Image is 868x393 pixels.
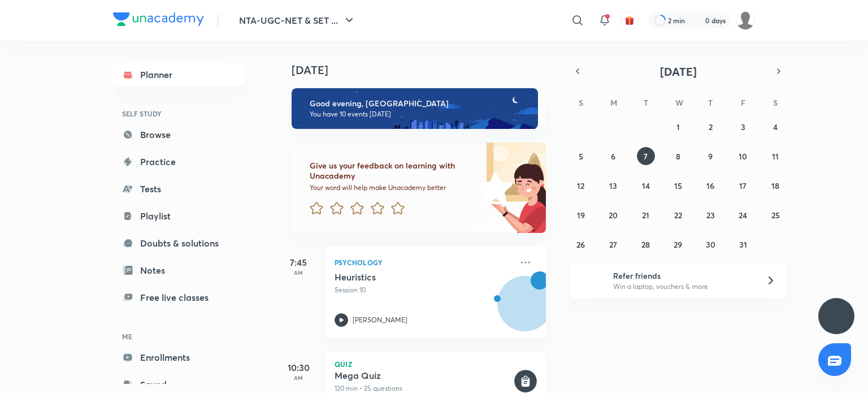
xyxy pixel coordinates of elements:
[572,206,590,224] button: October 19, 2025
[310,110,528,119] p: You have 10 events [DATE]
[611,151,615,162] abbr: October 6, 2025
[771,180,779,191] abbr: October 18, 2025
[113,12,204,29] a: Company Logo
[739,151,747,162] abbr: October 10, 2025
[232,9,363,32] button: NTA-UGC-NET & SET ...
[739,210,747,221] abbr: October 24, 2025
[613,270,752,282] h6: Refer friends
[113,63,244,86] a: Planner
[276,256,321,269] h5: 7:45
[620,11,639,29] button: avatar
[771,210,780,221] abbr: October 25, 2025
[113,150,244,173] a: Practice
[579,269,601,292] img: referral
[335,271,475,283] h5: Heuristics
[113,178,244,200] a: Tests
[766,118,784,136] button: October 4, 2025
[113,123,244,146] a: Browse
[577,180,584,191] abbr: October 12, 2025
[609,239,617,250] abbr: October 27, 2025
[676,151,680,162] abbr: October 8, 2025
[676,122,680,132] abbr: October 1, 2025
[642,180,650,191] abbr: October 14, 2025
[706,239,715,250] abbr: October 30, 2025
[637,235,655,253] button: October 28, 2025
[675,97,683,108] abbr: Wednesday
[113,12,204,26] img: Company Logo
[734,235,752,253] button: October 31, 2025
[335,256,512,269] p: Psychology
[604,147,622,165] button: October 6, 2025
[310,183,475,192] p: Your word will help make Unacademy better
[310,98,528,109] h6: Good evening, [GEOGRAPHIC_DATA]
[669,206,687,224] button: October 22, 2025
[701,118,719,136] button: October 2, 2025
[669,176,687,195] button: October 15, 2025
[335,361,537,368] p: Quiz
[734,147,752,165] button: October 10, 2025
[113,327,244,346] h6: ME
[576,239,585,250] abbr: October 26, 2025
[604,206,622,224] button: October 20, 2025
[736,11,755,30] img: SRITAMA CHATTERJEE
[637,206,655,224] button: October 21, 2025
[669,147,687,165] button: October 8, 2025
[773,97,778,108] abbr: Saturday
[674,180,682,191] abbr: October 15, 2025
[708,151,713,162] abbr: October 9, 2025
[113,205,244,227] a: Playlist
[766,206,784,224] button: October 25, 2025
[701,235,719,253] button: October 30, 2025
[741,97,745,108] abbr: Friday
[335,285,512,295] p: Session 10
[739,180,747,191] abbr: October 17, 2025
[113,232,244,254] a: Doubts & solutions
[660,64,697,79] span: [DATE]
[734,176,752,195] button: October 17, 2025
[709,122,713,132] abbr: October 2, 2025
[585,63,771,79] button: [DATE]
[113,104,244,123] h6: SELF STUDY
[610,97,617,108] abbr: Monday
[579,97,583,108] abbr: Sunday
[624,15,635,25] img: avatar
[706,180,714,191] abbr: October 16, 2025
[310,161,475,181] h6: Give us your feedback on learning with Unacademy
[440,142,546,233] img: feedback_image
[692,15,703,26] img: streak
[276,374,321,381] p: AM
[674,239,682,250] abbr: October 29, 2025
[706,210,715,221] abbr: October 23, 2025
[113,286,244,309] a: Free live classes
[353,315,407,325] p: [PERSON_NAME]
[572,147,590,165] button: October 5, 2025
[674,210,682,221] abbr: October 22, 2025
[772,151,779,162] abbr: October 11, 2025
[604,235,622,253] button: October 27, 2025
[613,282,752,292] p: Win a laptop, vouchers & more
[113,259,244,282] a: Notes
[669,235,687,253] button: October 29, 2025
[579,151,583,162] abbr: October 5, 2025
[708,97,713,108] abbr: Thursday
[609,180,617,191] abbr: October 13, 2025
[572,235,590,253] button: October 26, 2025
[734,118,752,136] button: October 3, 2025
[669,118,687,136] button: October 1, 2025
[766,147,784,165] button: October 11, 2025
[498,282,552,336] img: Avatar
[292,88,538,129] img: evening
[701,206,719,224] button: October 23, 2025
[609,210,618,221] abbr: October 20, 2025
[739,239,747,250] abbr: October 31, 2025
[644,97,648,108] abbr: Tuesday
[113,346,244,369] a: Enrollments
[637,176,655,195] button: October 14, 2025
[335,370,512,381] h5: Mega Quiz
[830,309,843,323] img: ttu
[741,122,745,132] abbr: October 3, 2025
[572,176,590,195] button: October 12, 2025
[276,361,321,374] h5: 10:30
[641,239,650,250] abbr: October 28, 2025
[773,122,778,132] abbr: October 4, 2025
